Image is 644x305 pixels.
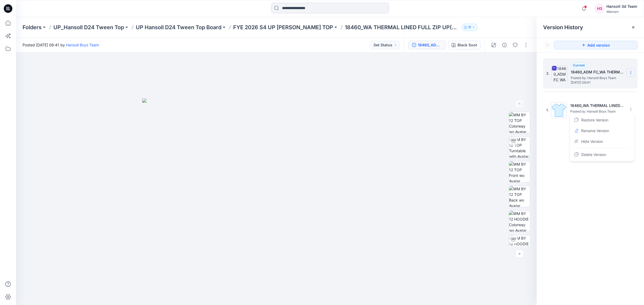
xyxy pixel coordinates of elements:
[23,42,99,48] span: Posted [DATE] 06:41 by
[606,10,637,14] div: Walmart
[509,137,530,158] img: WM BY 12 TOP Turntable with Avatar
[142,98,411,305] img: eyJhbGciOiJIUzI1NiIsImtpZCI6IjAiLCJzbHQiOiJzZXMiLCJ0eXAiOiJKV1QifQ.eyJkYXRhIjp7InR5cGUiOiJzdG9yYW...
[581,128,609,134] span: Rename Version
[462,24,478,31] button: 11
[468,24,471,30] p: 11
[543,24,583,31] span: Version History
[500,41,509,49] button: Details
[509,211,530,232] img: WM BY 12 HOODIE Colorway wo Avatar
[418,42,442,48] div: 18460_ADM FC_WA THERMAL LINED FULL ZIP UP(BONDED FLEECE)
[581,138,603,145] span: Hide Version
[595,4,604,13] div: H3
[23,24,42,31] a: Folders
[581,151,606,158] span: Delete Version
[233,24,333,31] a: FYE 2026 S4 UP [PERSON_NAME] TOP
[571,81,624,84] span: [DATE] 06:41
[509,112,530,133] img: WM BY 12 TOP Colorway wo Avatar
[551,65,568,81] img: 18460_ADM FC_WA THERMAL LINED FULL ZIP UP(BONDED FLEECE)
[546,71,549,76] span: 2.
[546,108,549,113] span: 1.
[509,186,530,207] img: WM BY 12 TOP Back wo Avatar
[509,161,530,182] img: WM BY 12 TOP Front wo Avatar
[631,25,635,29] button: Close
[570,102,624,109] h5: 18460_WA THERMAL LINED FULL ZIP UP(BONDED FLEECE)
[573,63,585,67] span: Current
[571,69,624,75] h5: 18460_ADM FC_WA THERMAL LINED FULL ZIP UP(BONDED FLEECE)
[554,41,638,49] button: Add version
[136,24,221,31] a: UP Hansoll D24 Tween Top Board
[458,42,477,48] div: Black Soot
[570,109,624,114] span: Posted by: Hansoll Boys Team
[581,117,608,123] span: Restore Version
[53,24,124,31] a: UP_Hansoll D24 Tween Top
[345,24,459,31] p: 18460_WA THERMAL LINED FULL ZIP UP(BONDED FLEECE)
[571,75,624,81] span: Posted by: Hansoll Boys Team
[66,43,99,47] a: Hansoll Boys Team
[606,3,637,10] div: Hansoll 3d Team
[509,235,530,256] img: WM BY 12 HOODIE Turntable with Avatar
[551,102,567,118] img: 18460_WA THERMAL LINED FULL ZIP UP(BONDED FLEECE)
[543,41,552,49] button: Show Hidden Versions
[408,41,446,49] button: 18460_ADM FC_WA THERMAL LINED FULL ZIP UP(BONDED FLEECE)
[448,41,481,49] button: Black Soot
